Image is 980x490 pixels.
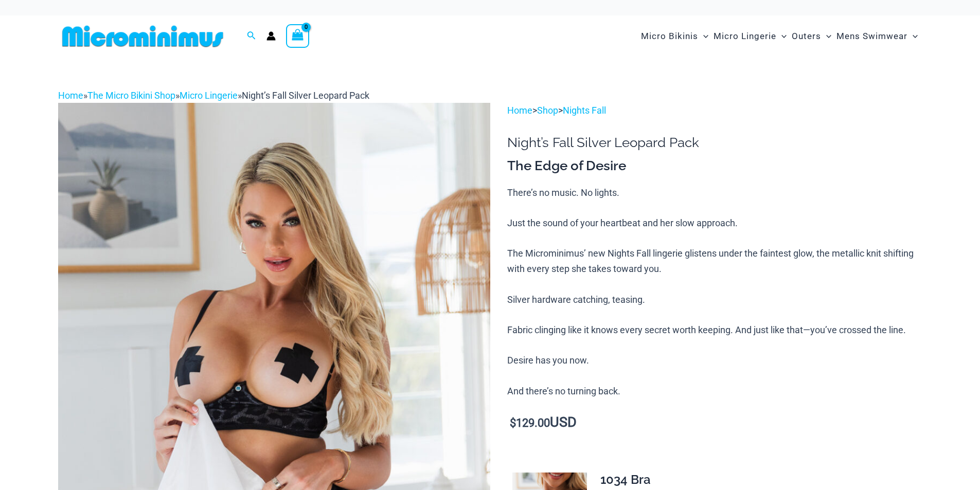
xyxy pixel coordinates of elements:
[286,24,310,48] a: View Shopping Cart, empty
[776,23,787,49] span: Menu Toggle
[563,105,606,116] a: Nights Fall
[58,90,369,101] span: » » »
[507,185,922,399] p: There’s no music. No lights. Just the sound of your heartbeat and her slow approach. The Micromin...
[641,23,698,49] span: Micro Bikinis
[58,90,83,101] a: Home
[792,23,821,49] span: Outers
[510,416,516,429] span: $
[821,23,831,49] span: Menu Toggle
[87,90,175,101] a: The Micro Bikini Shop
[834,21,920,52] a: Mens SwimwearMenu ToggleMenu Toggle
[907,23,918,49] span: Menu Toggle
[266,31,276,41] a: Account icon link
[698,23,708,49] span: Menu Toggle
[789,21,834,52] a: OutersMenu ToggleMenu Toggle
[600,472,651,487] span: 1034 Bra
[247,30,256,43] a: Search icon link
[180,90,238,101] a: Micro Lingerie
[638,21,711,52] a: Micro BikinisMenu ToggleMenu Toggle
[714,23,776,49] span: Micro Lingerie
[836,23,907,49] span: Mens Swimwear
[507,105,532,116] a: Home
[507,135,922,151] h1: Night’s Fall Silver Leopard Pack
[711,21,789,52] a: Micro LingerieMenu ToggleMenu Toggle
[242,90,369,101] span: Night’s Fall Silver Leopard Pack
[537,105,558,116] a: Shop
[510,416,550,429] bdi: 129.00
[507,157,922,175] h3: The Edge of Desire
[507,103,922,118] p: > >
[637,19,922,53] nav: Site Navigation
[507,415,922,431] p: USD
[58,25,227,48] img: MM SHOP LOGO FLAT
